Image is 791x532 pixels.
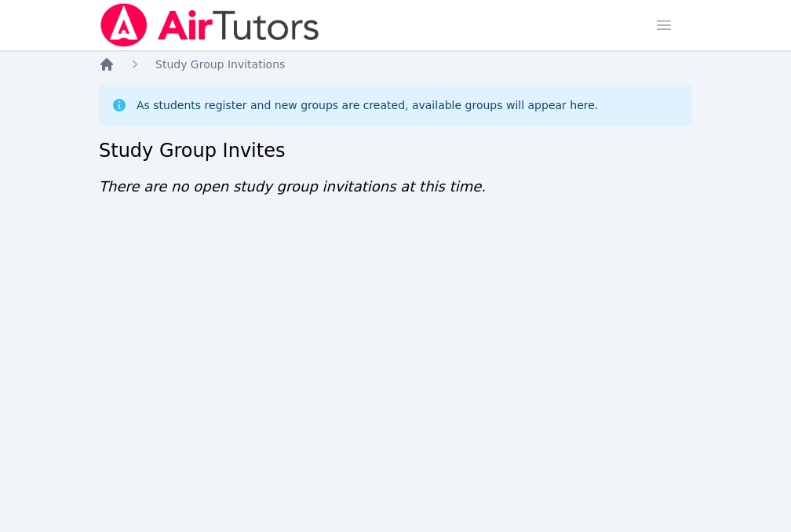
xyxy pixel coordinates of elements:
[155,58,285,71] span: Study Group Invitations
[99,56,692,72] nav: Breadcrumb
[99,3,321,47] img: Air Tutors
[99,178,486,195] span: There are no open study group invitations at this time.
[99,138,692,163] h2: Study Group Invites
[155,56,285,72] a: Study Group Invitations
[137,97,598,113] div: As students register and new groups are created, available groups will appear here.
